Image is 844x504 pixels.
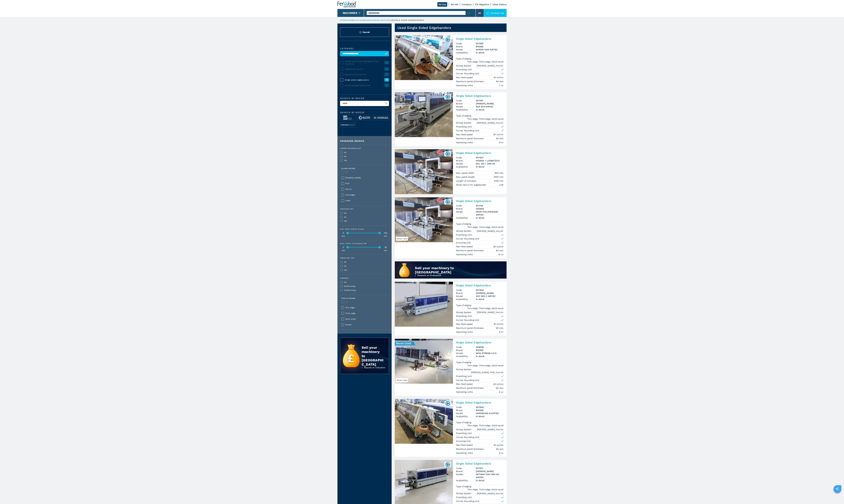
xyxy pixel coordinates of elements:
a: Single Sided Edgebanders BIESSE NEW STREAM A 6.5Show roomSingle Sided EdgebandersCode:008030Brand... [395,339,507,396]
h3: AKRON1445 B AIRTEC [476,412,503,415]
div: All [344,212,346,214]
div: 0 [340,246,347,248]
div: Max feed speed m/min [340,228,389,230]
a: Company [462,3,472,6]
p: Max. panel length [456,176,476,178]
span: Search by group [340,111,389,114]
button: ResetCancel [340,27,389,37]
span: PUR [345,182,387,185]
em: [PERSON_NAME], Hot Air [477,64,504,67]
h2: Single Sided Edgebanders [456,462,503,465]
span: 12 [384,61,389,64]
p: Corner Rounding Unit [456,436,479,439]
p: Type of edging [456,361,472,364]
p: Maximum panel thickness [456,249,484,252]
em: 8 nr [499,391,503,394]
p: Corner Rounding Unit [456,129,479,132]
span: Availability: [456,355,476,358]
span: in stock [476,108,503,111]
span: | [364,19,364,21]
em: 18 m/min [494,444,503,447]
p: Gluing System [456,64,472,67]
img: Single Sided Edgebanders BIESSE NEW STREAM A 6.5 [395,339,453,384]
span: Code: [456,289,476,292]
p: Operating Units [456,331,473,333]
p: Premilling Unit [456,432,472,435]
label: Corner Rounding Unit [340,148,387,149]
em: 60 mm [496,448,503,451]
span: Availability: [456,298,476,301]
em: 10 nr [498,253,503,256]
p: Gluing System [456,311,472,314]
h2: Single Sided Edgebanders [456,199,503,203]
div: Yes [344,220,347,222]
a: sharethis [834,486,840,492]
em: 18 m/min [494,76,503,79]
em: 60 mm [496,249,503,252]
em: 7 nr [499,84,503,87]
button: submit-button [466,9,473,17]
em: Thin edge, Thick edge, Solid wood [467,424,503,427]
a: FW Magazine [475,3,489,6]
span: Squaring/edgebanding lines [345,84,384,87]
span: Model: [456,412,476,415]
span: 2 [384,73,389,76]
p: Type of edging [456,485,472,488]
p: Gluing System [456,121,472,124]
p: Gluing System [456,230,472,232]
span: Availability: [456,165,476,168]
div: Contact us [484,9,507,17]
span: Manual trimming units [345,73,384,76]
span: Brand: [456,102,476,105]
h3: 007517 [476,467,503,470]
p: Panel return for edgebander [456,183,487,186]
span: Show room [396,237,408,241]
img: Single Sided Edgebanders BRANDT KDF 870 AIRTEC [395,92,453,137]
span: Brand: [456,159,476,162]
a: HOMEPAGE [340,19,352,21]
h3: 007251 [476,99,503,102]
p: Max feed speed [456,444,473,447]
em: 2500 mm [493,175,503,178]
span: All [345,171,387,174]
p: Corner Rounding Unit [456,500,479,503]
span: in stock [476,165,503,168]
em: 60 mm [496,387,503,390]
h3: BIESSE [476,409,503,412]
em: 25 m/min [493,383,503,386]
span: Availability: [456,415,476,418]
em: Thin edge, Thick edge, Solid wood [467,226,503,229]
p: Max feed speed [456,245,473,248]
div: All [344,281,346,283]
a: Single Sided Edgebanders BRANDT KDF 870 AIRTEC007251Single Sided EdgebandersCode:007251Brand:[PER... [395,92,507,146]
em: 8 nr [499,330,503,333]
em: 60 mm [496,80,503,83]
em: 9135 mm [494,179,503,182]
label: Type of edging [341,298,355,299]
p: Type of edging [456,421,472,424]
label: Category [340,48,389,50]
label: Subfamily [340,277,387,279]
span: Availability: [456,479,476,482]
img: 007227 [445,151,450,156]
p: Premilling Unit [456,375,472,378]
img: Single Sided Edgebanders BIESSE AKRON1445 B AIRTEC [395,399,453,444]
p: Type of edging [456,114,472,117]
h3: KAL 310 + ZHR 05 [476,162,503,165]
h3: PROFI KAL310/9/A20 AIRTEC [476,210,503,216]
p: Operating Units [456,141,473,144]
img: image [374,115,389,120]
p: Maximum panel thickness [456,327,484,330]
a: Single Sided Edgebanders BIESSE AKRON1445 B AIRTEC007645Single Sided EdgebandersCode:007645Brand:... [395,399,507,457]
div: Postforming [344,289,355,291]
span: Model: [456,473,476,479]
span: 72 [384,78,389,81]
span: Thin edge [345,306,387,309]
span: | [392,19,392,21]
em: Thin edge, Thick edge, Solid wood [467,307,503,310]
em: [PERSON_NAME], Hot Air [477,121,504,124]
div: Yes [344,159,347,161]
span: Single sided edgebanders [345,79,384,81]
p: Premilling Unit [456,234,472,236]
span: Model: [456,48,476,51]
